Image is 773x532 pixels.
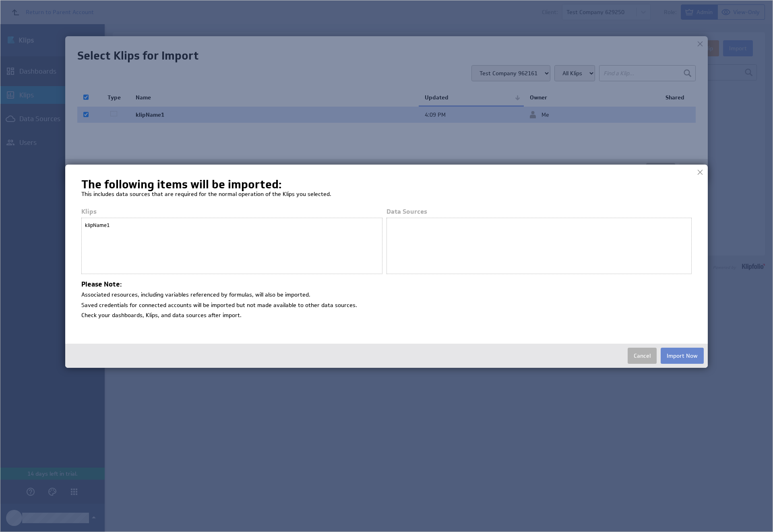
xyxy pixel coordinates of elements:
[81,189,692,200] p: This includes data sources that are required for the normal operation of the Klips you selected.
[81,181,692,189] h1: The following items will be imported:
[628,348,657,364] button: Cancel
[81,289,692,299] li: Associated resources, including variables referenced by formulas, will also be imported.
[81,280,692,289] h4: Please Note:
[386,208,692,218] div: Data Sources
[81,208,386,218] div: Klips
[81,299,692,309] li: Saved credentials for connected accounts will be imported but not made available to other data so...
[661,348,704,364] button: Import Now
[83,220,380,231] div: klipName1
[81,309,692,320] li: Check your dashboards, Klips, and data sources after import.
